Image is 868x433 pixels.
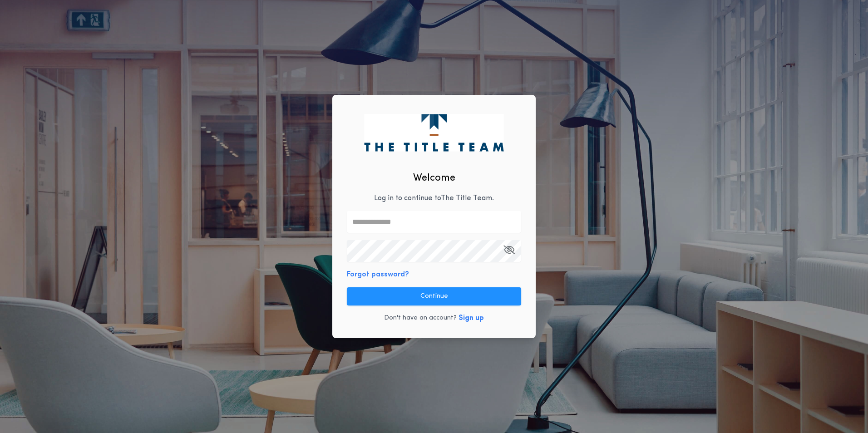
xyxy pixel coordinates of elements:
[413,171,455,186] h2: Welcome
[459,313,484,324] button: Sign up
[364,114,503,151] img: logo
[374,193,494,204] p: Log in to continue to The Title Team .
[384,314,457,323] p: Don't have an account?
[347,269,409,280] button: Forgot password?
[347,287,521,305] button: Continue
